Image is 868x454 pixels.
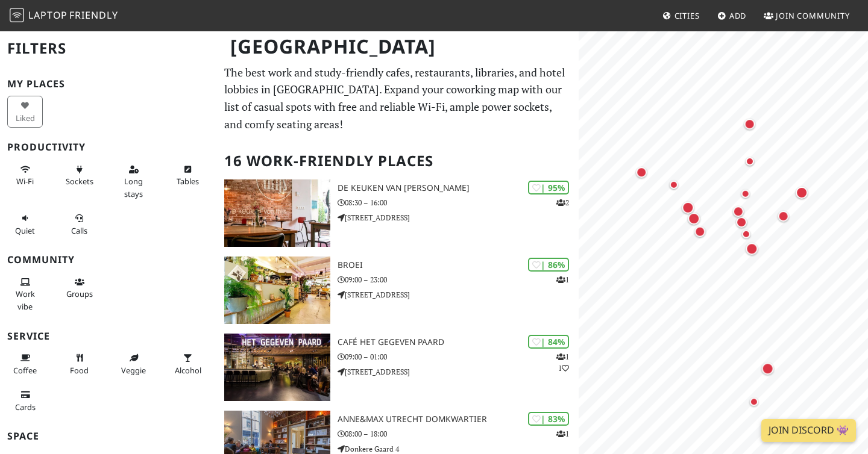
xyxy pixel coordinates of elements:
div: Map marker [739,226,753,241]
span: Work-friendly tables [177,176,199,187]
button: Veggie [116,348,151,380]
div: Map marker [734,214,749,230]
span: Video/audio calls [71,225,87,236]
h3: Café Het Gegeven Paard [338,337,579,347]
div: Map marker [679,199,696,216]
button: Wi-Fi [7,160,43,191]
h2: Filters [7,30,210,67]
a: Add [712,5,752,26]
h3: De keuken van [PERSON_NAME] [338,183,579,193]
a: BROEI | 86% 1 BROEI 09:00 – 23:00 [STREET_ADDRESS] [217,257,579,324]
h3: BROEI [338,260,579,270]
div: Map marker [692,223,708,239]
div: Map marker [743,154,757,169]
span: Credit cards [15,402,36,412]
a: LaptopFriendly LaptopFriendly [10,5,118,26]
p: 09:00 – 23:00 [338,274,579,285]
p: The best work and study-friendly cafes, restaurants, libraries, and hotel lobbies in [GEOGRAPHIC_... [224,64,571,133]
span: Coffee [13,365,37,376]
a: De keuken van Thijs | 95% 2 De keuken van [PERSON_NAME] 08:30 – 16:00 [STREET_ADDRESS] [217,179,579,247]
div: Map marker [742,116,758,132]
span: Friendly [69,8,118,22]
a: Join Community [759,5,855,26]
span: Quiet [15,225,35,236]
span: Alcohol [175,365,201,376]
h3: Community [7,254,210,266]
button: Groups [61,272,97,304]
div: Map marker [793,184,810,201]
h2: 16 Work-Friendly Places [224,143,571,179]
h3: Service [7,331,210,342]
p: [STREET_ADDRESS] [338,212,579,223]
div: Map marker [634,164,649,180]
div: Map marker [776,208,791,224]
span: Long stays [124,176,143,199]
p: [STREET_ADDRESS] [338,366,579,378]
h3: Space [7,431,210,442]
p: 08:00 – 18:00 [338,428,579,440]
div: Map marker [747,394,761,409]
div: Map marker [743,240,760,257]
p: 1 1 [556,351,569,374]
p: 1 [556,428,569,440]
span: Group tables [66,288,93,299]
button: Alcohol [170,348,206,380]
div: Map marker [731,204,746,219]
span: Laptop [28,8,68,22]
div: | 95% [528,181,569,194]
span: People working [16,288,35,311]
a: Cities [658,5,705,26]
button: Cards [7,385,43,417]
p: [STREET_ADDRESS] [338,289,579,300]
span: Join Community [776,10,850,21]
h3: Productivity [7,141,210,153]
h1: [GEOGRAPHIC_DATA] [221,30,576,63]
span: Veggie [121,365,146,376]
a: Join Discord 👾 [761,419,856,442]
h3: My Places [7,78,210,90]
span: Stable Wi-Fi [16,176,34,187]
p: 1 [556,274,569,285]
button: Food [61,348,97,380]
p: 09:00 – 01:00 [338,351,579,362]
div: | 83% [528,412,569,426]
button: Work vibe [7,272,43,316]
button: Long stays [116,160,151,204]
button: Tables [170,160,206,191]
span: Add [729,10,747,21]
div: Map marker [738,186,753,201]
button: Calls [61,208,97,240]
div: | 84% [528,335,569,349]
p: 2 [556,197,569,208]
span: Food [70,365,89,376]
a: Café Het Gegeven Paard | 84% 11 Café Het Gegeven Paard 09:00 – 01:00 [STREET_ADDRESS] [217,334,579,401]
div: Map marker [685,210,702,227]
img: BROEI [224,257,330,324]
button: Quiet [7,208,43,240]
span: Cities [675,10,700,21]
p: 08:30 – 16:00 [338,197,579,208]
div: Map marker [759,360,776,377]
img: LaptopFriendly [10,8,24,22]
img: De keuken van Thijs [224,179,330,247]
img: Café Het Gegeven Paard [224,334,330,401]
div: | 86% [528,258,569,272]
button: Sockets [61,160,97,191]
button: Coffee [7,348,43,380]
div: Map marker [667,177,681,191]
span: Power sockets [66,176,93,187]
h3: Anne&Max Utrecht Domkwartier [338,414,579,424]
